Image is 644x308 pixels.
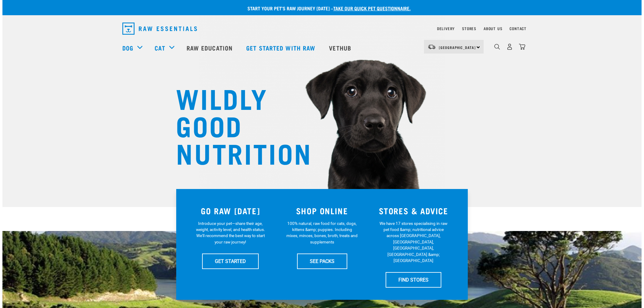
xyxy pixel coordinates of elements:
[202,254,259,269] a: GET STARTED
[323,36,359,60] a: Vethub
[286,220,358,245] p: 100% natural, raw food for cats, dogs, kittens &amp; puppies. Including mixes, minces, bones, bro...
[428,44,436,50] img: van-moving.png
[371,206,456,215] h3: STORES & ADVICE
[333,7,411,9] a: take our quick pet questionnaire.
[506,44,513,50] img: user.png
[188,206,273,215] h3: GO RAW [DATE]
[462,27,476,30] a: Stores
[378,220,449,264] p: We have 17 stores specialising in raw pet food &amp; nutritional advice across [GEOGRAPHIC_DATA],...
[297,254,347,269] a: SEE PACKS
[2,36,642,60] nav: dropdown navigation
[494,44,500,50] img: home-icon-1@2x.png
[280,206,364,215] h3: SHOP ONLINE
[437,27,455,30] a: Delivery
[240,36,323,60] a: Get started with Raw
[439,46,476,48] span: [GEOGRAPHIC_DATA]
[117,20,527,37] nav: dropdown navigation
[484,27,502,30] a: About Us
[155,43,165,52] a: Cat
[386,272,441,287] a: FIND STORES
[122,43,133,52] a: Dog
[195,220,266,245] p: Introduce your pet—share their age, weight, activity level, and health status. We'll recommend th...
[519,44,525,50] img: home-icon@2x.png
[176,84,298,166] h1: WILDLY GOOD NUTRITION
[509,27,527,30] a: Contact
[122,23,197,35] img: Raw Essentials Logo
[180,36,240,60] a: Raw Education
